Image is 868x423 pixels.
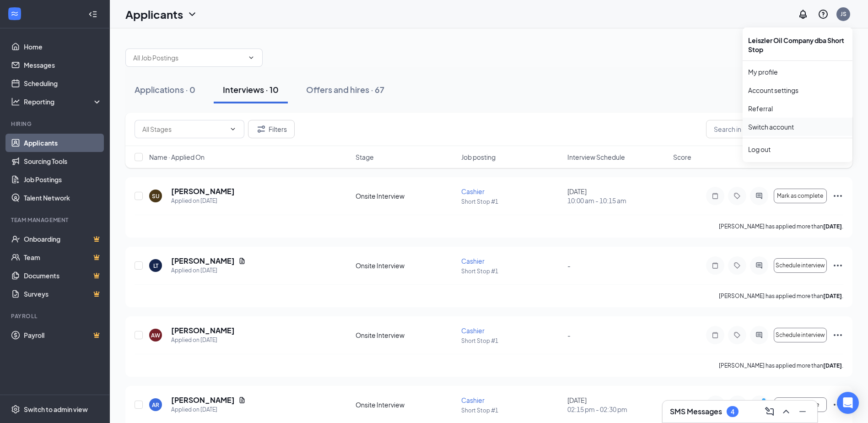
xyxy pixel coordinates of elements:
svg: Settings [11,405,20,414]
svg: ActiveChat [754,192,765,200]
input: Search in interviews [706,120,843,138]
svg: Document [238,257,246,265]
svg: Tag [732,192,743,200]
svg: ChevronDown [248,54,255,61]
span: 02:15 pm - 02:30 pm [567,405,668,414]
svg: Note [710,192,721,200]
div: AR [152,401,159,409]
svg: Tag [732,262,743,269]
span: Interview Schedule [567,152,625,162]
div: Leiszler Oil Company dba Short Stop [743,31,852,59]
svg: Tag [732,331,743,339]
span: Schedule interview [776,332,825,338]
svg: Ellipses [832,399,843,410]
svg: ActiveChat [754,262,765,269]
a: Job Postings [24,170,102,189]
div: Onsite Interview [356,400,456,409]
div: [DATE] [567,187,668,205]
b: [DATE] [823,293,842,299]
p: Short Stop #1 [461,407,561,414]
button: ComposeMessage [762,404,777,419]
svg: ChevronDown [187,9,198,20]
svg: Ellipses [832,330,843,341]
a: Applicants [24,134,102,152]
input: All Job Postings [133,53,244,63]
svg: ActiveChat [754,331,765,339]
svg: Filter [256,124,267,135]
span: Name · Applied On [149,152,205,162]
h5: [PERSON_NAME] [171,186,235,196]
div: Reporting [24,97,102,106]
input: All Stages [142,124,226,134]
svg: ComposeMessage [764,406,775,417]
div: Onsite Interview [356,261,456,270]
h3: SMS Messages [670,407,722,417]
button: Minimize [795,404,810,419]
svg: ChevronUp [781,406,792,417]
a: DocumentsCrown [24,266,102,285]
div: Log out [748,145,847,154]
a: Referral [748,104,847,113]
h1: Applicants [125,6,183,22]
b: [DATE] [823,223,842,230]
div: Payroll [11,312,100,320]
div: Offers and hires · 67 [306,84,384,95]
a: PayrollCrown [24,326,102,344]
p: Short Stop #1 [461,337,561,345]
div: LT [153,262,158,270]
a: My profile [748,67,847,76]
button: Filter Filters [248,120,295,138]
div: [DATE] [567,396,668,414]
svg: Note [710,331,721,339]
div: Applied on [DATE] [171,266,246,275]
a: Sourcing Tools [24,152,102,170]
svg: Document [238,396,246,404]
svg: Collapse [88,10,97,19]
p: [PERSON_NAME] has applied more than . [719,362,843,369]
a: Switch account [748,123,794,131]
p: [PERSON_NAME] has applied more than . [719,292,843,300]
p: [PERSON_NAME] has applied more than . [719,222,843,230]
a: Scheduling [24,74,102,92]
svg: Ellipses [832,190,843,201]
span: Stage [356,152,374,162]
svg: Analysis [11,97,20,106]
span: Cashier [461,396,485,404]
p: Short Stop #1 [461,198,561,206]
a: OnboardingCrown [24,230,102,248]
span: Job posting [461,152,496,162]
svg: ChevronDown [229,125,237,133]
span: - [567,261,571,270]
div: Open Intercom Messenger [837,392,859,414]
span: Cashier [461,326,485,335]
div: Applied on [DATE] [171,196,235,206]
svg: WorkstreamLogo [10,9,19,18]
a: TeamCrown [24,248,102,266]
div: Onsite Interview [356,191,456,201]
button: Schedule interview [774,258,827,273]
p: Short Stop #1 [461,267,561,275]
span: Mark as complete [777,193,823,199]
svg: Note [710,262,721,269]
b: [DATE] [823,362,842,369]
div: JS [841,10,846,18]
div: SU [152,192,160,200]
span: Schedule interview [776,262,825,269]
div: Interviews · 10 [223,84,279,95]
span: - [567,331,571,339]
div: Applied on [DATE] [171,405,246,414]
h5: [PERSON_NAME] [171,395,235,405]
button: Mark as complete [774,189,827,203]
svg: Minimize [797,406,808,417]
svg: Notifications [798,9,809,20]
a: Messages [24,56,102,74]
button: Move to stage [774,397,827,412]
svg: PrimaryDot [760,397,771,405]
div: Hiring [11,120,100,128]
svg: QuestionInfo [818,9,829,20]
div: AW [151,331,160,339]
div: Team Management [11,216,100,224]
a: Home [24,38,102,56]
span: Cashier [461,257,485,265]
button: ChevronUp [779,404,793,419]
